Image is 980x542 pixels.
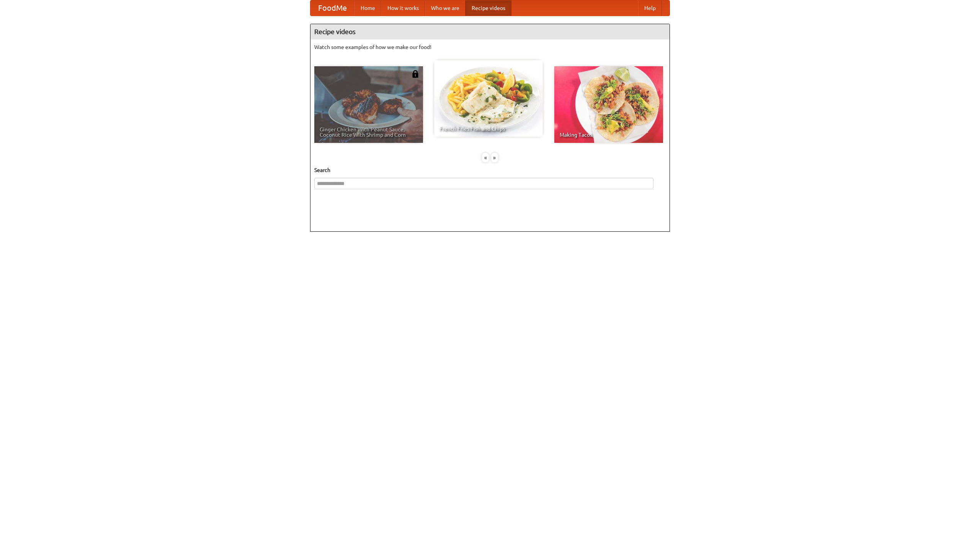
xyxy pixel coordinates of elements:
span: French Fries Fish and Chips [439,126,537,131]
a: Recipe videos [465,0,511,16]
h4: Recipe videos [310,24,670,39]
a: Help [638,0,662,16]
img: 483408.png [412,70,419,78]
a: FoodMe [310,0,354,16]
a: Home [354,0,381,16]
a: Making Tacos [554,66,663,143]
div: » [491,153,498,162]
span: Making Tacos [560,132,658,138]
div: « [482,153,489,162]
a: French Fries Fish and Chips [434,60,543,137]
a: Who we are [425,0,465,16]
p: Watch some examples of how we make our food! [314,43,666,51]
a: How it works [381,0,425,16]
h5: Search [314,166,666,174]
